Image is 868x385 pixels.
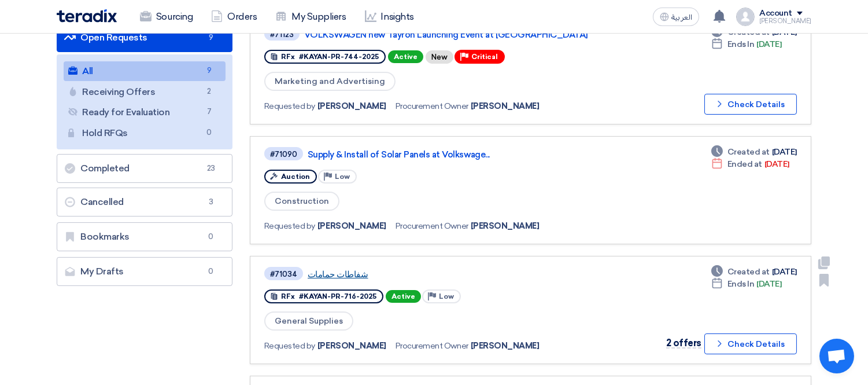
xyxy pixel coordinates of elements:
span: [DATE] [725,158,789,170]
div: [DATE] [711,278,782,290]
span: 9 [202,65,216,77]
a: شفاطات حمامات [308,269,597,280]
div: [DATE] [711,146,797,158]
a: Open Requests9 [57,23,232,52]
div: New [426,50,453,64]
span: Created at [727,146,770,158]
a: Completed23 [57,154,232,183]
span: [PERSON_NAME] [471,220,540,232]
button: Check Details [704,94,797,115]
a: My Suppliers [266,4,355,30]
span: Procurement Owner [396,100,468,112]
span: 0 [204,231,218,243]
span: Low [439,292,454,300]
span: [PERSON_NAME] [471,340,540,352]
a: Open chat [819,339,854,373]
span: Active [386,290,421,303]
span: General Supplies [264,311,353,331]
span: [PERSON_NAME] [317,340,386,352]
span: Active [388,50,423,63]
a: Bookmarks0 [57,222,232,251]
span: #KAYAN-PR-744-2025 [299,53,379,61]
a: My Drafts0 [57,257,232,286]
button: Check Details [704,333,797,354]
span: 23 [204,163,218,174]
span: Requested by [264,100,315,112]
span: 0 [202,127,216,139]
span: 0 [204,266,218,277]
span: #KAYAN-PR-716-2025 [299,292,376,300]
span: 2 offers [666,338,701,349]
a: Orders [202,4,266,30]
span: [PERSON_NAME] [317,220,386,232]
span: 3 [204,196,218,208]
div: [DATE] [711,38,782,50]
div: #71034 [270,270,297,278]
span: [PERSON_NAME] [317,100,386,112]
a: Insights [356,4,423,30]
span: 9 [204,32,218,43]
span: Procurement Owner [396,340,468,352]
span: Low [335,173,350,181]
div: Account [759,9,792,19]
span: [PERSON_NAME] [471,100,540,112]
a: Supply & Install of Solar Panels at Volkswage... [308,149,597,160]
span: Procurement Owner [396,220,468,232]
a: Cancelled3 [57,188,232,217]
div: #71123 [270,31,294,38]
span: العربية [671,13,692,21]
a: Receiving Offers [64,82,226,102]
span: Created at [727,266,770,278]
span: Ended at [727,158,762,170]
a: Ready for Evaluation [64,102,226,122]
span: Auction [281,173,310,181]
button: العربية [653,8,699,26]
span: RFx [281,292,295,300]
span: Marketing and Advertising [264,72,396,91]
div: #71090 [270,151,297,158]
span: 7 [202,106,216,118]
a: Hold RFQs [64,123,226,143]
span: Requested by [264,340,315,352]
span: Construction [264,192,339,211]
img: profile_test.png [736,8,755,26]
a: All [64,61,226,81]
a: Sourcing [131,4,202,30]
a: VOLKSWAGEN new Tayron Launching Event at [GEOGRAPHIC_DATA] [304,30,593,40]
span: Ends In [727,38,755,50]
div: [PERSON_NAME] [759,18,811,24]
div: [DATE] [711,266,797,278]
img: Teradix logo [57,9,117,23]
span: Critical [471,53,498,61]
span: RFx [281,53,295,61]
span: 2 [202,86,216,98]
span: Requested by [264,220,315,232]
span: Ends In [727,278,755,290]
